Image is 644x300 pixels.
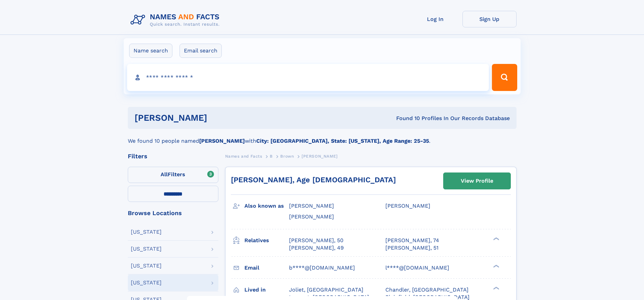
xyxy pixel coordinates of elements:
button: Search Button [492,64,517,91]
div: View Profile [461,173,493,189]
div: Filters [128,153,218,159]
input: search input [127,64,489,91]
a: [PERSON_NAME], 50 [289,237,343,244]
h3: Email [244,262,289,274]
label: Email search [180,44,222,58]
h3: Lived in [244,284,289,296]
a: Brown [280,152,294,160]
a: [PERSON_NAME], Age [DEMOGRAPHIC_DATA] [231,176,396,184]
div: Browse Locations [128,210,218,216]
div: ❯ [492,286,500,290]
span: [PERSON_NAME] [289,203,334,209]
div: [US_STATE] [131,280,162,285]
div: Found 10 Profiles In Our Records Database [302,115,510,122]
img: Logo Names and Facts [128,11,225,29]
a: Names and Facts [225,152,262,160]
div: ❯ [492,236,500,241]
h3: Relatives [244,235,289,246]
span: All [161,171,168,178]
b: [PERSON_NAME] [199,138,245,144]
a: [PERSON_NAME], 49 [289,244,344,252]
span: B [270,154,273,159]
div: [US_STATE] [131,246,162,252]
span: [PERSON_NAME] [289,213,334,220]
h1: [PERSON_NAME] [135,114,302,122]
a: View Profile [444,173,510,189]
h3: Also known as [244,200,289,212]
a: Sign Up [462,11,517,27]
div: [US_STATE] [131,229,162,235]
b: City: [GEOGRAPHIC_DATA], State: [US_STATE], Age Range: 25-35 [256,138,429,144]
a: Log In [408,11,462,27]
span: [PERSON_NAME] [302,154,338,159]
span: Joliet, [GEOGRAPHIC_DATA] [289,286,363,293]
div: [US_STATE] [131,263,162,269]
div: We found 10 people named with . [128,129,517,145]
a: [PERSON_NAME], 74 [385,237,439,244]
span: Brown [280,154,294,159]
span: Chandler, [GEOGRAPHIC_DATA] [385,286,469,293]
div: ❯ [492,264,500,268]
label: Name search [129,44,172,58]
span: [PERSON_NAME] [385,203,430,209]
a: [PERSON_NAME], 51 [385,244,438,252]
label: Filters [128,167,218,183]
a: B [270,152,273,160]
